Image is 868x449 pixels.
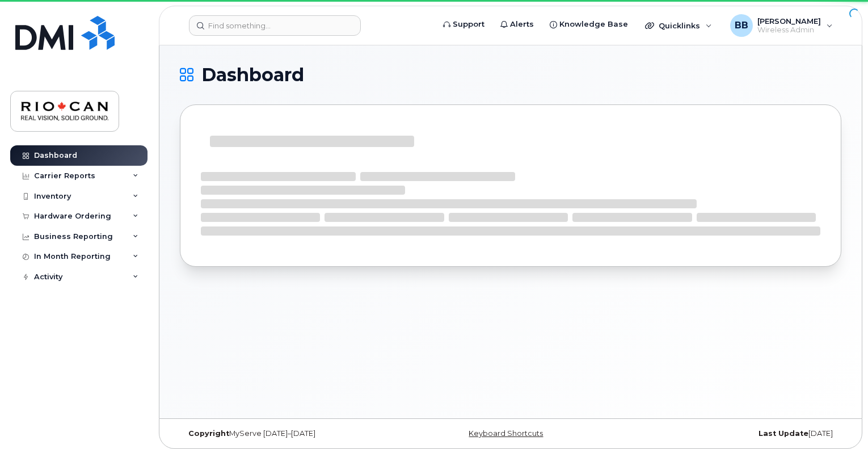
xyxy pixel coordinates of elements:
strong: Last Update [759,429,808,438]
div: [DATE] [621,429,841,438]
strong: Copyright [188,429,229,438]
span: Dashboard [201,66,304,83]
a: Keyboard Shortcuts [469,429,543,438]
div: MyServe [DATE]–[DATE] [180,429,401,438]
